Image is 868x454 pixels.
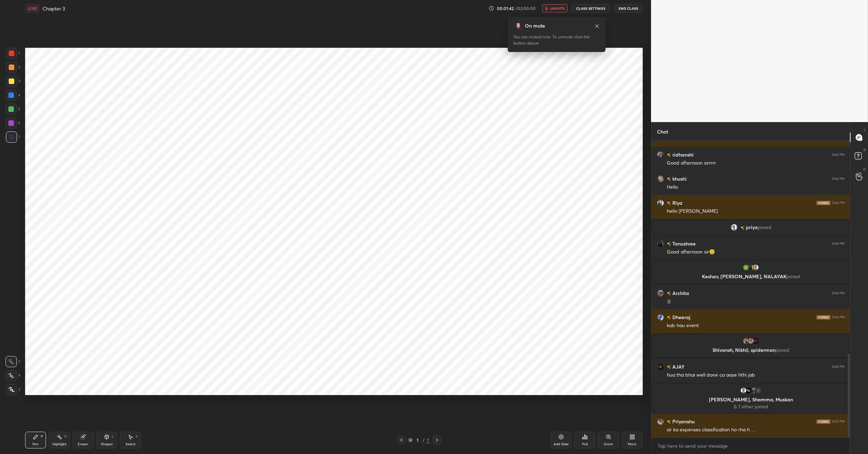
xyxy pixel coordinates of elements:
[32,442,39,446] div: Pen
[742,338,749,345] img: 3
[657,314,664,321] img: 0927f92d75414b99a53b7621c41a7454.jpg
[832,291,845,295] div: 3:04 PM
[667,316,671,319] img: no-rating-badge.077c3623.svg
[786,273,800,280] span: joined
[657,274,844,279] p: Keshav, [PERSON_NAME], NALAYAK
[747,264,754,271] img: bca224407db94aa297a5f160b5ebc9ba.jpg
[671,418,695,425] h6: Priyanshu
[43,5,65,12] h4: Chapter 3
[41,435,43,438] div: P
[667,298,845,305] div: :))
[657,418,664,425] img: ac7fb660e3c34ab58fdcde9eb811caf6.jpg
[112,435,114,438] div: L
[6,48,20,59] div: 1
[6,62,20,73] div: 2
[730,224,737,231] img: a9859f6ce67d46a9bbf01ca7778e3804.jpg
[657,175,664,182] img: 1b34d8616f2a4f56ba74c20f3cabd5d1.jpg
[604,442,613,446] div: Zoom
[816,201,830,205] img: iconic-dark.1390631f.png
[671,151,694,158] h6: ridhanshi
[525,22,545,30] div: On mute
[572,4,610,13] button: CLASS SETTINGS
[6,118,20,129] div: 6
[6,76,20,87] div: 3
[657,151,664,158] img: 96dc448f4dab4ce2b60978ea155eeceb.jpg
[864,128,866,133] p: T
[740,226,744,230] img: no-rating-badge.077c3623.svg
[752,264,759,271] img: default.png
[657,199,664,206] img: 3
[745,387,752,394] img: c919a888db2b4ff8abbfa16089ee7a0e.jpg
[667,177,671,181] img: no-rating-badge.077c3623.svg
[52,442,67,446] div: Highlight
[747,338,754,345] img: 8c5b7259ddd440c6b131cedcc0aeebf9.jpg
[542,4,567,13] button: unmute
[657,240,664,247] img: d5e60321c15a449f904b58f3343f34be.jpg
[863,167,866,172] p: G
[667,322,845,329] div: kab hau event
[667,201,671,205] img: no-rating-badge.077c3623.svg
[667,153,671,157] img: no-rating-badge.077c3623.svg
[667,292,671,295] img: no-rating-badge.077c3623.svg
[742,264,749,271] img: 3
[671,313,690,321] h6: Dheeraj
[651,122,674,141] p: Chat
[832,365,845,369] div: 3:04 PM
[651,141,850,438] div: grid
[78,442,88,446] div: Eraser
[832,153,845,157] div: 3:04 PM
[126,442,136,446] div: Select
[657,404,844,409] p: & 1 other joined
[6,384,21,395] div: Z
[64,435,67,438] div: H
[667,249,845,256] div: Good afternoon sir😊
[667,365,671,369] img: no-rating-badge.077c3623.svg
[553,442,569,446] div: Add Slide
[6,90,20,101] div: 4
[740,387,747,394] img: default.png
[422,438,424,442] div: /
[667,184,845,191] div: Hello
[426,437,430,443] div: 1
[657,363,664,370] img: 1483b6850a4a4bd18756e1024a1228b9.jpg
[582,442,588,446] div: Poll
[671,199,682,206] h6: Riya
[657,347,844,353] p: Shivansh, Nikhil, spiderman
[832,177,845,181] div: 3:04 PM
[614,4,643,13] button: End Class
[832,201,845,205] div: 3:04 PM
[671,240,696,247] h6: Tanushree
[746,225,757,230] span: priya
[6,356,21,367] div: C
[667,242,671,246] img: no-rating-badge.077c3623.svg
[776,347,789,353] span: joined
[757,225,771,230] span: joined
[863,147,866,152] p: D
[657,290,664,297] img: f5b4b4929f1e48e2bd1b58f704e67c7d.jpg
[816,419,830,424] img: iconic-dark.1390631f.png
[755,387,762,394] div: 1
[657,397,844,402] p: [PERSON_NAME], Shamma, Muskan
[414,438,421,442] div: 1
[752,338,759,345] img: d7b266e9af654528916c65a7cf32705e.jpg
[6,370,21,381] div: X
[136,435,138,438] div: S
[6,104,20,115] div: 5
[832,315,845,319] div: 3:04 PM
[832,419,845,424] div: 3:05 PM
[667,420,671,424] img: no-rating-badge.077c3623.svg
[750,387,757,394] img: 69305e665374484196eae81e8a3b3810.jpg
[101,442,113,446] div: Shapes
[513,34,600,46] div: You are muted now. To unmute click the button above
[816,315,830,319] img: iconic-dark.1390631f.png
[25,4,40,13] div: LIVE
[667,208,845,215] div: hello [PERSON_NAME]
[6,131,20,143] div: 7
[671,363,685,370] h6: AJAY
[671,289,689,297] h6: Archita
[832,242,845,246] div: 3:04 PM
[628,442,636,446] div: More
[671,175,687,182] h6: khushi
[667,426,845,433] div: sir ka expenses classification ho rha h ....
[667,372,845,379] div: hua tha bhai well done ca aaye hthi jab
